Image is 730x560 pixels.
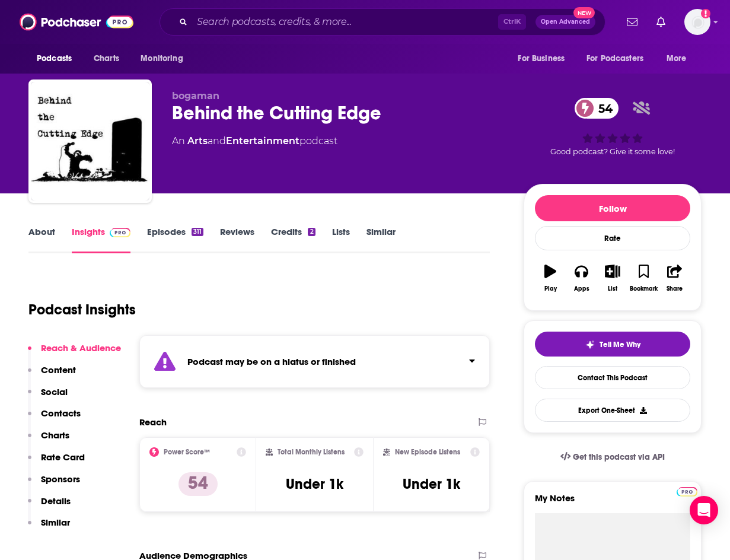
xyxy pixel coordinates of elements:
button: Open AdvancedNew [535,15,595,29]
span: For Business [518,50,565,67]
a: Episodes311 [147,226,203,253]
label: My Notes [535,492,690,513]
div: Bookmark [630,285,658,292]
a: Pro website [677,485,697,497]
button: Contacts [28,408,81,429]
button: open menu [509,47,579,70]
a: Similar [366,226,396,253]
img: Behind the Cutting Edge [31,82,149,201]
strong: Podcast may be on a hiatus or finished [187,356,356,367]
button: Details [28,495,71,517]
img: Podchaser Pro [110,228,130,237]
span: For Podcasters [586,50,643,67]
h2: Total Monthly Listens [278,448,345,456]
span: bogaman [172,90,219,101]
a: Arts [187,135,208,147]
button: Rate Card [28,451,85,473]
p: Content [41,364,76,376]
span: 54 [586,98,619,119]
button: Content [28,364,76,386]
button: Charts [28,429,69,451]
p: Charts [41,429,69,441]
div: Share [667,285,683,292]
section: Click to expand status details [139,335,490,388]
button: open menu [28,47,87,70]
p: Social [41,386,68,397]
div: 54Good podcast? Give it some love! [524,90,702,164]
a: Reviews [220,226,254,253]
button: tell me why sparkleTell Me Why [535,332,690,357]
span: Get this podcast via API [573,452,665,462]
div: Search podcasts, credits, & more... [160,8,605,36]
img: Podchaser Pro [677,487,697,497]
p: Reach & Audience [41,342,121,354]
button: Bookmark [628,257,659,300]
div: 2 [308,228,315,236]
button: Show profile menu [684,9,710,35]
h2: Power Score™ [164,448,210,456]
span: Ctrl K [498,14,526,30]
p: Sponsors [41,473,80,485]
div: Rate [535,226,690,250]
a: Contact This Podcast [535,366,690,389]
h2: Reach [139,416,167,428]
a: Show notifications dropdown [622,12,642,32]
span: Podcasts [37,50,72,67]
div: Open Intercom Messenger [690,496,718,524]
h1: Podcast Insights [28,301,136,319]
a: Credits2 [271,226,315,253]
input: Search podcasts, credits, & more... [192,12,498,31]
button: Apps [566,257,597,300]
span: New [573,7,595,18]
h3: Under 1k [403,475,460,493]
button: open menu [579,47,661,70]
svg: Add a profile image [701,9,710,18]
p: 54 [178,472,218,496]
button: Share [659,257,690,300]
a: About [28,226,55,253]
div: Play [544,285,557,292]
p: Rate Card [41,451,85,463]
div: An podcast [172,134,337,148]
div: Apps [574,285,589,292]
button: Sponsors [28,473,80,495]
h3: Under 1k [286,475,343,493]
p: Details [41,495,71,507]
div: List [608,285,617,292]
img: Podchaser - Follow, Share and Rate Podcasts [20,11,133,33]
img: tell me why sparkle [585,340,595,349]
span: Tell Me Why [600,340,640,349]
a: Entertainment [226,135,299,147]
a: Get this podcast via API [551,443,674,472]
h2: New Episode Listens [395,448,460,456]
button: Follow [535,195,690,221]
span: Good podcast? Give it some love! [550,147,675,156]
span: Charts [94,50,119,67]
span: Open Advanced [541,19,590,25]
span: and [208,135,226,147]
span: Logged in as GregKubie [684,9,710,35]
button: open menu [132,47,198,70]
button: Play [535,257,566,300]
img: User Profile [684,9,710,35]
button: Similar [28,517,70,539]
a: Show notifications dropdown [652,12,670,32]
button: Reach & Audience [28,342,121,364]
span: More [667,50,687,67]
a: InsightsPodchaser Pro [72,226,130,253]
a: 54 [575,98,619,119]
span: Monitoring [141,50,183,67]
button: Export One-Sheet [535,399,690,422]
a: Charts [86,47,126,70]
a: Lists [332,226,350,253]
p: Contacts [41,408,81,419]
button: List [597,257,628,300]
div: 311 [192,228,203,236]
button: Social [28,386,68,408]
p: Similar [41,517,70,528]
button: open menu [658,47,702,70]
